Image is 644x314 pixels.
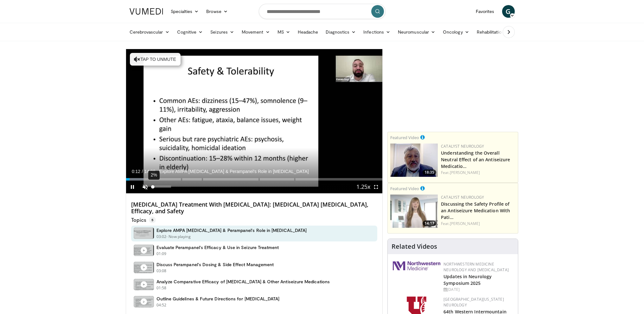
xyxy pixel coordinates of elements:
span: 14:17 [423,221,436,226]
a: Seizures [207,26,238,38]
a: Oncology [439,26,473,38]
a: Discussing the Safety Profile of an Antiseizure Medication With Pati… [441,201,510,220]
a: Catalyst Neurology [441,195,484,200]
a: Updates in Neurology Symposium 2025 [443,273,492,286]
img: c23d0a25-a0b6-49e6-ba12-869cdc8b250a.png.150x105_q85_crop-smart_upscale.jpg [390,195,438,228]
a: MS [274,26,294,38]
iframe: Advertisement [405,49,501,128]
a: Movement [238,26,274,38]
a: Cerebrovascular [126,26,173,38]
a: [PERSON_NAME] [450,170,480,175]
p: 01:09 [156,251,167,257]
a: G [502,5,515,18]
a: Rehabilitation [473,26,508,38]
span: 14:08 [144,169,155,174]
a: Catalyst Neurology [441,144,484,149]
h4: [MEDICAL_DATA] Treatment With [MEDICAL_DATA]: [MEDICAL_DATA] [MEDICAL_DATA], Efficacy, and Safety [131,201,378,215]
a: Understanding the Overall Neutral Effect of an Antiseizure Medicatio… [441,150,510,169]
video-js: Video Player [126,49,383,194]
a: 14:17 [390,195,438,228]
div: Progress Bar [126,178,383,181]
h4: Related Videos [392,243,437,250]
a: Cognitive [173,26,207,38]
input: Search topics, interventions [259,4,386,19]
a: Browse [202,5,232,18]
h4: Outline Guidelines & Future Directions for [MEDICAL_DATA] [156,296,280,302]
a: [PERSON_NAME] [450,221,480,226]
a: Headache [294,26,322,38]
p: - Now playing [166,234,191,240]
div: Volume Level [153,186,171,188]
a: Infections [360,26,394,38]
div: Feat. [441,170,515,176]
p: 03:02 [156,234,167,240]
span: 5 [149,217,156,223]
button: Fullscreen [370,181,382,193]
button: Pause [126,181,139,193]
p: 01:58 [156,285,167,291]
img: 01bfc13d-03a0-4cb7-bbaa-2eb0a1ecb046.png.150x105_q85_crop-smart_upscale.jpg [390,144,438,177]
a: Neuromuscular [394,26,439,38]
p: 03:08 [156,268,167,274]
span: 18:35 [423,170,436,175]
a: Northwestern Medicine Neurology and [MEDICAL_DATA] [443,261,509,272]
h4: Analyze Comparative Efficacy of [MEDICAL_DATA] & Other Antiseizure Medications [156,279,330,285]
button: Tap to unmute [130,53,181,66]
a: Specialties [167,5,203,18]
span: Explore AMPA [MEDICAL_DATA] & Perampanel's Role in [MEDICAL_DATA] [159,169,309,174]
a: Diagnostics [322,26,360,38]
span: / [142,169,143,174]
img: VuMedi Logo [130,8,163,15]
a: Favorites [472,5,498,18]
img: 2a462fb6-9365-492a-ac79-3166a6f924d8.png.150x105_q85_autocrop_double_scale_upscale_version-0.2.jpg [393,261,440,270]
button: Unmute [139,181,151,193]
p: Topics [131,217,156,223]
small: Featured Video [390,186,419,191]
a: [GEOGRAPHIC_DATA][US_STATE] Neurology [443,297,504,308]
p: 04:52 [156,302,167,308]
h4: Discuss Perampanel's Dosing & Side Effect Management [156,262,274,267]
div: [DATE] [443,287,513,292]
span: 0:12 [132,169,140,174]
small: Featured Video [390,135,419,140]
h4: Explore AMPA [MEDICAL_DATA] & Perampanel's Role in [MEDICAL_DATA] [156,227,307,233]
button: Playback Rate [357,181,370,193]
div: Feat. [441,221,515,227]
a: 18:35 [390,144,438,177]
h4: Evaluate Perampanel's Efficacy & Use in Seizure Treatment [156,245,279,250]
